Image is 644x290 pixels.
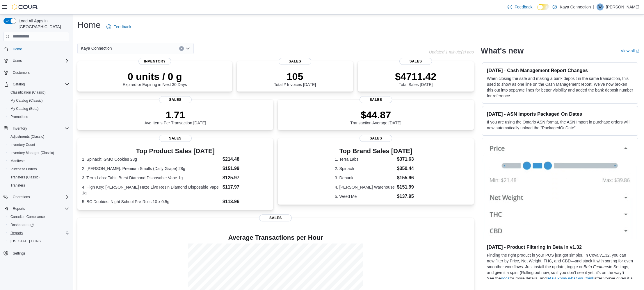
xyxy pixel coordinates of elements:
[8,133,47,140] a: Adjustments (Classic)
[10,125,29,132] button: Inventory
[10,151,54,155] span: Inventory Manager (Classic)
[104,21,134,33] a: Feedback
[606,3,639,10] p: [PERSON_NAME]
[259,214,292,221] span: Sales
[335,184,395,190] dt: 4. [PERSON_NAME] Warehouse
[597,3,604,10] div: Dana Austin
[335,148,417,155] h3: Top Brand Sales [DATE]
[487,275,633,287] p: See the for more details, and after you’ve given it a try.
[6,96,72,105] button: My Catalog (Classic)
[6,173,72,181] button: Transfers (Classic)
[279,58,311,65] span: Sales
[82,148,268,155] h3: Top Product Sales [DATE]
[10,175,40,180] span: Transfers (Classic)
[10,183,25,188] span: Transfers
[223,165,268,172] dd: $151.99
[10,125,69,132] span: Inventory
[335,166,395,171] dt: 2. Spinach
[82,184,220,196] dt: 4. High Key: [PERSON_NAME] Haze Live Resin Diamond Disposable Vape 1g
[636,49,639,53] svg: External link
[8,105,41,112] a: My Catalog (Beta)
[6,105,72,113] button: My Catalog (Beta)
[12,4,38,10] img: Cova
[6,141,72,149] button: Inventory Count
[81,45,112,52] span: Kaya Connection
[8,157,69,164] span: Manifests
[10,250,28,257] a: Settings
[10,134,44,139] span: Adjustments (Classic)
[8,230,69,237] span: Reports
[8,238,69,245] span: Washington CCRS
[397,165,417,172] dd: $350.44
[350,109,401,121] p: $44.87
[8,182,27,189] a: Transfers
[77,19,101,31] h1: Home
[10,69,32,76] a: Customers
[123,71,187,87] div: Expired or Expiring in Next 30 Days
[8,133,69,140] span: Adjustments (Classic)
[6,221,72,229] a: Dashboards
[10,249,69,257] span: Settings
[8,113,31,120] a: Promotions
[8,105,69,112] span: My Catalog (Beta)
[501,276,510,281] a: docs
[487,252,633,275] p: Finding the right product in your POS just got simpler. In Cova v1.32, you can now filter by Pric...
[10,69,69,76] span: Customers
[335,175,395,181] dt: 3. Debunk
[515,4,532,10] span: Feedback
[13,126,27,131] span: Inventory
[1,124,72,133] button: Inventory
[145,109,206,125] div: Avg Items Per Transaction [DATE]
[1,57,72,65] button: Users
[13,251,25,256] span: Settings
[10,46,24,53] a: Home
[335,194,395,199] dt: 5. Weed Me
[10,81,69,88] span: Catalog
[598,3,603,10] span: DA
[8,238,43,245] a: [US_STATE] CCRS
[10,194,69,201] span: Operations
[10,106,39,111] span: My Catalog (Beta)
[593,3,594,10] p: |
[13,70,30,75] span: Customers
[82,234,469,241] h4: Average Transactions per Hour
[547,276,594,281] a: let us know what you think
[186,46,190,51] button: Open list of options
[397,193,417,200] dd: $137.95
[8,174,69,181] span: Transfers (Classic)
[560,3,591,10] p: Kaya Connection
[274,71,316,82] p: 105
[8,182,69,189] span: Transfers
[395,71,436,87] div: Total Sales [DATE]
[621,49,639,53] a: View allExternal link
[6,157,72,165] button: Manifests
[274,71,316,87] div: Total # Invoices [DATE]
[10,194,32,201] button: Operations
[397,174,417,181] dd: $155.96
[6,229,72,237] button: Reports
[8,213,47,220] a: Canadian Compliance
[1,68,72,77] button: Customers
[8,89,69,96] span: Classification (Classic)
[399,58,432,65] span: Sales
[159,96,192,103] span: Sales
[13,82,25,87] span: Catalog
[505,1,535,13] a: Feedback
[360,135,392,142] span: Sales
[8,174,42,181] a: Transfers (Classic)
[10,159,25,163] span: Manifests
[583,264,609,269] em: Beta Features
[1,205,72,213] button: Reports
[6,149,72,157] button: Inventory Manager (Classic)
[145,109,206,121] p: 1.71
[16,18,69,30] span: Load All Apps in [GEOGRAPHIC_DATA]
[82,166,220,171] dt: 2. [PERSON_NAME]: Premium Smalls (Daily Grape) 28g
[10,98,43,103] span: My Catalog (Classic)
[82,156,220,162] dt: 1. Spinach: GMO Cookies 28g
[223,198,268,205] dd: $113.96
[6,133,72,141] button: Adjustments (Classic)
[10,223,34,227] span: Dashboards
[8,166,69,173] span: Purchase Orders
[487,76,633,99] p: When closing the safe and making a bank deposit in the same transaction, this used to show as one...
